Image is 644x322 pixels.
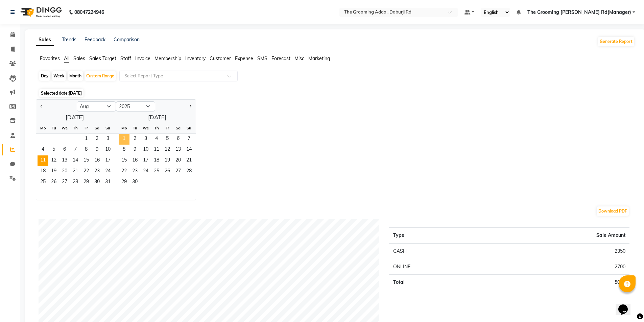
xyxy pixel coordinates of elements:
[308,55,330,61] span: Marketing
[162,134,173,145] span: 5
[151,155,162,166] div: Thursday, September 18, 2025
[129,123,140,133] div: Tu
[85,36,105,43] a: Feedback
[151,123,162,133] div: Th
[140,166,151,177] div: Wednesday, September 24, 2025
[210,55,231,61] span: Customer
[81,177,92,188] span: 29
[129,145,140,155] div: Tuesday, September 9, 2025
[48,177,59,188] span: 26
[38,177,48,188] div: Monday, August 25, 2025
[92,134,102,145] span: 2
[173,155,184,166] div: Saturday, September 20, 2025
[162,155,173,166] div: Friday, September 19, 2025
[38,145,48,155] span: 4
[151,134,162,145] div: Thursday, September 4, 2025
[48,166,59,177] span: 19
[39,89,84,97] span: Selected date:
[70,166,81,177] div: Thursday, August 21, 2025
[70,177,81,188] div: Thursday, August 28, 2025
[48,145,59,155] span: 5
[184,145,194,155] div: Sunday, September 14, 2025
[527,9,631,16] span: The Grooming [PERSON_NAME] Rd(Manager)
[162,166,173,177] div: Friday, September 26, 2025
[59,145,70,155] div: Wednesday, August 6, 2025
[38,123,48,133] div: Mo
[129,177,140,188] div: Tuesday, September 30, 2025
[48,155,59,166] div: Tuesday, August 12, 2025
[36,34,54,46] a: Sales
[184,134,194,145] div: Sunday, September 7, 2025
[102,145,113,155] span: 10
[119,123,129,133] div: Mo
[48,177,59,188] div: Tuesday, August 26, 2025
[38,177,48,188] span: 25
[81,134,92,145] div: Friday, August 1, 2025
[140,166,151,177] span: 24
[59,145,70,155] span: 6
[129,134,140,145] div: Tuesday, September 2, 2025
[119,145,129,155] span: 8
[257,55,267,61] span: SMS
[92,155,102,166] div: Saturday, August 16, 2025
[184,155,194,166] div: Sunday, September 21, 2025
[162,155,173,166] span: 19
[140,155,151,166] div: Wednesday, September 17, 2025
[38,166,48,177] span: 18
[81,145,92,155] span: 8
[389,275,486,290] td: Total
[64,55,69,61] span: All
[77,101,116,112] select: Select month
[151,145,162,155] span: 11
[59,177,70,188] div: Wednesday, August 27, 2025
[81,166,92,177] div: Friday, August 22, 2025
[48,123,59,133] div: Tu
[151,166,162,177] div: Thursday, September 25, 2025
[598,37,634,46] button: Generate Report
[140,145,151,155] span: 10
[184,166,194,177] div: Sunday, September 28, 2025
[173,166,184,177] div: Saturday, September 27, 2025
[389,228,486,244] th: Type
[59,155,70,166] span: 13
[151,145,162,155] div: Thursday, September 11, 2025
[173,166,184,177] span: 27
[68,71,83,81] div: Month
[102,166,113,177] span: 24
[486,243,629,259] td: 2350
[129,134,140,145] span: 2
[92,177,102,188] span: 30
[616,295,637,315] iframe: chat widget
[102,134,113,145] div: Sunday, August 3, 2025
[162,145,173,155] div: Friday, September 12, 2025
[129,177,140,188] span: 30
[129,145,140,155] span: 9
[129,155,140,166] span: 16
[38,155,48,166] span: 11
[188,101,193,112] button: Next month
[116,101,155,112] select: Select year
[119,177,129,188] div: Monday, September 29, 2025
[151,166,162,177] span: 25
[235,55,253,61] span: Expense
[102,155,113,166] span: 17
[129,166,140,177] span: 23
[39,101,44,112] button: Previous month
[81,166,92,177] span: 22
[81,155,92,166] span: 15
[140,145,151,155] div: Wednesday, September 10, 2025
[119,177,129,188] span: 29
[38,155,48,166] div: Monday, August 11, 2025
[102,134,113,145] span: 3
[92,177,102,188] div: Saturday, August 30, 2025
[38,166,48,177] div: Monday, August 18, 2025
[40,55,60,61] span: Favorites
[92,134,102,145] div: Saturday, August 2, 2025
[52,71,66,81] div: Week
[486,275,629,290] td: 5050
[74,3,104,22] b: 08047224946
[184,134,194,145] span: 7
[162,123,173,133] div: Fr
[486,259,629,275] td: 2700
[173,134,184,145] span: 6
